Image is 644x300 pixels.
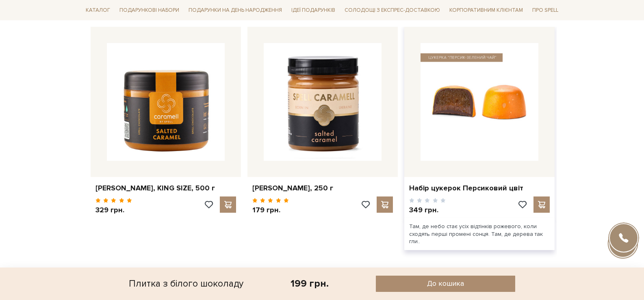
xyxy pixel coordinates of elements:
[288,4,338,17] span: Ідеї подарунків
[129,276,243,292] div: Плитка з білого шоколаду
[404,218,555,250] div: Там, де небо стає усіх відтінків рожевого, коли сходять перші промені сонця. Там, де дерева так г...
[446,3,526,17] a: Корпоративним клієнтам
[341,3,443,17] a: Солодощі з експрес-доставкою
[529,4,562,17] span: Про Spell
[376,276,515,292] button: До кошика
[409,183,550,193] a: Набір цукерок Персиковий цвіт
[185,4,285,17] span: Подарунки на День народження
[421,43,538,161] img: Набір цукерок Персиковий цвіт
[82,4,113,17] span: Каталог
[107,43,225,161] img: Солона карамель, KING SIZE, 500 г
[409,205,446,215] p: 349 грн.
[427,279,464,288] span: До кошика
[116,4,182,17] span: Подарункові набори
[95,183,236,193] a: [PERSON_NAME], KING SIZE, 500 г
[252,205,289,215] p: 179 грн.
[252,183,393,193] a: [PERSON_NAME], 250 г
[291,277,329,290] div: 199 грн.
[95,205,132,215] p: 329 грн.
